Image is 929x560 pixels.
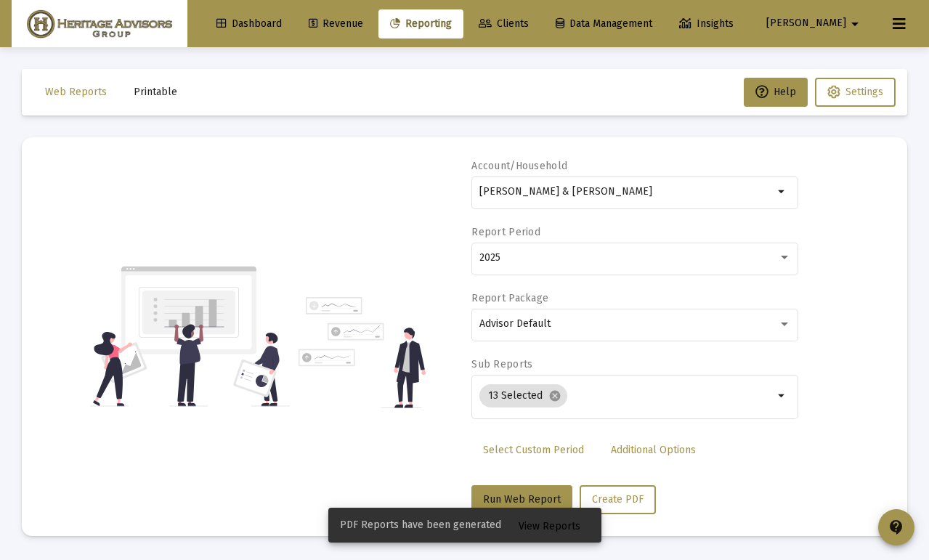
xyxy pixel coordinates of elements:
mat-chip-list: Selection [479,381,774,410]
span: Revenue [309,17,363,30]
label: Report Package [471,292,548,304]
span: Settings [845,86,883,98]
span: Printable [134,86,177,98]
a: Reporting [378,9,463,38]
span: 2025 [479,251,500,264]
button: View Reports [507,512,592,538]
mat-icon: arrow_drop_down [774,387,791,405]
span: Advisor Default [479,317,551,330]
label: Sub Reports [471,358,532,370]
span: Web Reports [45,86,107,98]
span: Insights [679,17,734,30]
button: Printable [122,78,189,107]
span: PDF Reports have been generated [340,518,501,532]
span: Data Management [556,17,652,30]
input: Search or select an account or household [479,186,774,198]
span: View Reports [519,520,580,532]
a: Dashboard [205,9,293,38]
img: reporting [90,264,290,408]
a: Data Management [544,9,664,38]
button: Web Reports [33,78,118,107]
span: Help [755,86,796,98]
span: Select Custom Period [483,444,584,456]
mat-icon: cancel [548,389,561,402]
span: Additional Options [611,444,696,456]
span: Clients [479,17,529,30]
label: Account/Household [471,160,567,172]
mat-icon: arrow_drop_down [846,9,864,38]
span: [PERSON_NAME] [766,17,846,30]
span: Dashboard [216,17,282,30]
span: Reporting [390,17,452,30]
a: Revenue [297,9,375,38]
button: Run Web Report [471,485,572,514]
img: reporting-alt [299,297,426,408]
img: Dashboard [23,9,177,38]
label: Report Period [471,226,540,238]
button: Settings [815,78,896,107]
mat-icon: arrow_drop_down [774,183,791,200]
a: Insights [668,9,745,38]
button: [PERSON_NAME] [749,9,881,38]
mat-chip: 13 Selected [479,384,567,407]
a: Clients [467,9,540,38]
button: Help [744,78,808,107]
mat-icon: contact_support [888,519,905,536]
button: Create PDF [580,485,656,514]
